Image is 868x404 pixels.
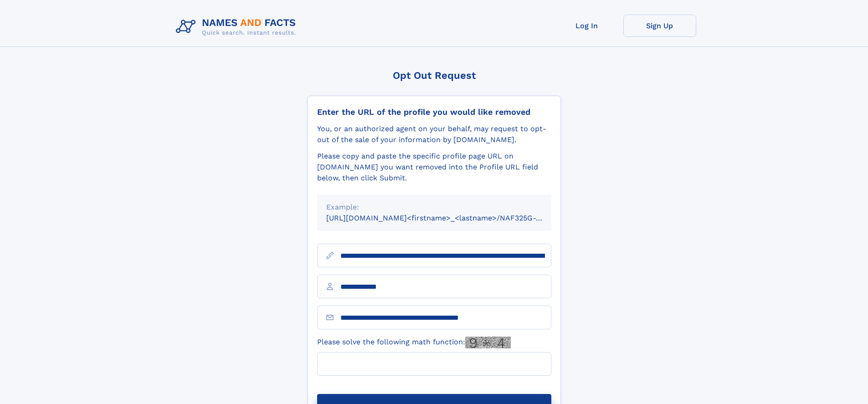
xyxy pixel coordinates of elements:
[550,15,623,37] a: Log In
[326,202,542,213] div: Example:
[317,151,551,184] div: Please copy and paste the specific profile page URL on [DOMAIN_NAME] you want removed into the Pr...
[317,107,551,117] div: Enter the URL of the profile you would like removed
[317,337,511,348] label: Please solve the following math function:
[308,70,561,81] div: Opt Out Request
[623,15,696,37] a: Sign Up
[317,123,551,145] div: You, or an authorized agent on your behalf, may request to opt-out of the sale of your informatio...
[172,15,303,39] img: Logo Names and Facts
[326,214,569,222] small: [URL][DOMAIN_NAME]<firstname>_<lastname>/NAF325G-xxxxxxxx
